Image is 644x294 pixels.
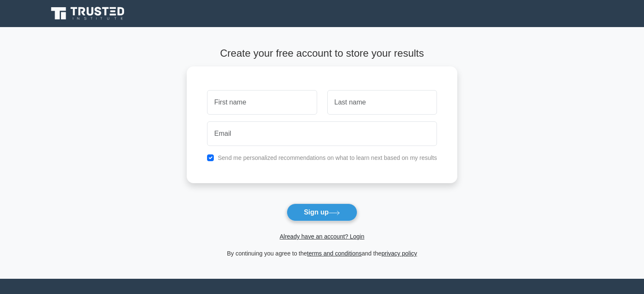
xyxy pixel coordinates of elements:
[182,248,462,258] div: By continuing you agree to the and the
[287,203,358,221] button: Sign up
[207,121,437,146] input: Email
[207,90,317,115] input: First name
[327,90,437,115] input: Last name
[187,47,457,60] h4: Create your free account to store your results
[381,250,417,257] a: privacy policy
[218,154,437,161] label: Send me personalized recommendations on what to learn next based on my results
[307,250,362,257] a: terms and conditions
[279,233,364,240] a: Already have an account? Login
